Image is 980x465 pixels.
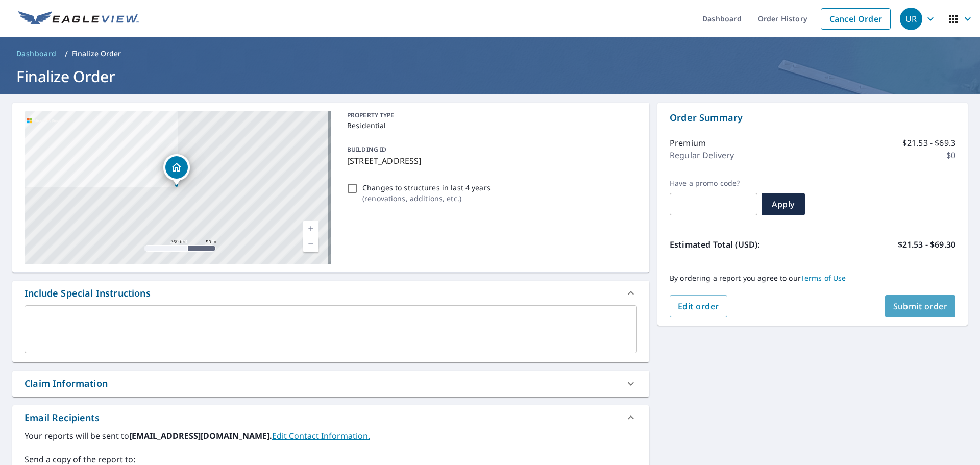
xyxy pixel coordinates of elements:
span: Edit order [678,301,719,312]
div: Include Special Instructions [12,281,649,305]
div: Include Special Instructions [24,286,151,300]
p: $21.53 - $69.30 [898,238,955,251]
a: Dashboard [12,45,61,62]
div: Claim Information [24,377,108,390]
li: / [65,47,68,60]
a: EditContactInfo [272,430,370,442]
label: Your reports will be sent to [24,430,637,442]
p: $0 [946,149,955,161]
p: BUILDING ID [347,145,386,154]
div: Email Recipients [24,411,100,425]
span: Dashboard [16,48,57,59]
p: Residential [347,120,633,131]
div: Email Recipients [12,405,649,430]
a: Current Level 17, Zoom In [303,221,318,236]
p: Changes to structures in last 4 years [362,182,491,193]
span: Submit order [893,301,948,312]
label: Have a promo code? [670,179,757,188]
nav: breadcrumb [12,45,968,62]
p: Premium [670,137,706,149]
p: [STREET_ADDRESS] [347,155,633,167]
p: Estimated Total (USD): [670,238,813,251]
p: By ordering a report you agree to our [670,274,955,283]
p: Finalize Order [72,48,121,59]
p: PROPERTY TYPE [347,111,633,120]
div: Dropped pin, building 1, Residential property, 10585 Golden Bear Way Noblesville, IN 46060 [163,154,190,186]
p: $21.53 - $69.3 [902,137,955,149]
p: ( renovations, additions, etc. ) [362,193,491,204]
div: UR [900,8,922,30]
a: Terms of Use [801,273,846,283]
button: Submit order [885,295,956,317]
div: Claim Information [12,371,649,397]
button: Edit order [670,295,727,317]
a: Cancel Order [821,8,891,30]
a: Current Level 17, Zoom Out [303,236,318,252]
p: Regular Delivery [670,149,734,161]
p: Order Summary [670,111,955,125]
span: Apply [770,199,797,210]
img: EV Logo [18,11,139,27]
button: Apply [762,193,805,215]
b: [EMAIL_ADDRESS][DOMAIN_NAME]. [129,430,272,442]
h1: Finalize Order [12,66,968,87]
